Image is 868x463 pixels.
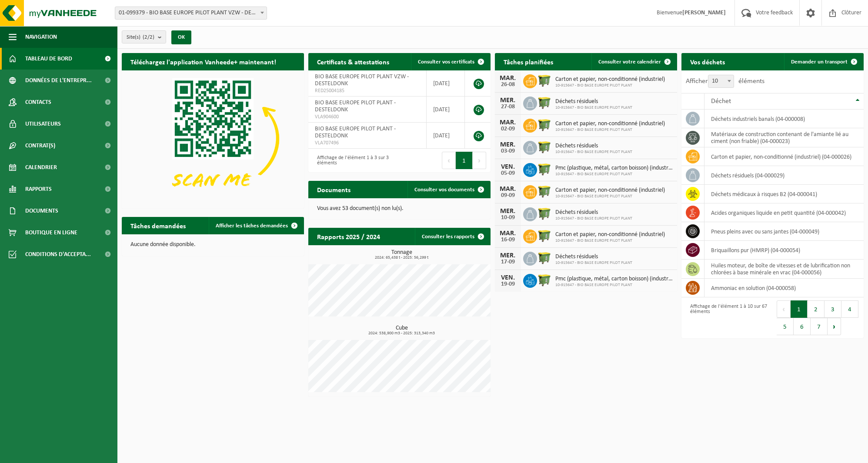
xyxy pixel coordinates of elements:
[784,53,863,70] a: Demander un transport
[704,260,864,279] td: huiles moteur, de boîte de vitesses et de lubrification non chlorées à base minérale en vrac (04-...
[499,148,517,154] div: 03-09
[427,123,465,149] td: [DATE]
[537,184,552,199] img: WB-1100-HPE-GN-50
[499,97,517,104] div: MER.
[591,53,676,70] a: Consulter votre calendrier
[25,48,72,70] span: Tableau de bord
[473,152,486,169] button: Next
[415,228,490,245] a: Consulter les rapports
[791,59,848,65] span: Demander un transport
[704,185,864,203] td: déchets médicaux à risques B2 (04-000041)
[555,276,673,283] span: Pmc (plastique, métal, carton boisson) (industriel)
[25,26,57,48] span: Navigation
[555,127,665,133] span: 10-915647 - BIO BASE EUROPE PILOT PLANT
[25,178,52,200] span: Rapports
[794,318,811,335] button: 6
[808,300,825,318] button: 2
[122,217,194,234] h2: Tâches demandées
[537,228,552,243] img: WB-1100-HPE-GN-50
[216,223,288,229] span: Afficher les tâches demandées
[704,128,864,147] td: matériaux de construction contenant de l'amiante lié au ciment (non friable) (04-000023)
[313,151,395,170] div: Affichage de l'élément 1 à 3 sur 3 éléments
[442,152,456,169] button: Previous
[704,110,864,128] td: déchets industriels banals (04-000008)
[555,283,673,288] span: 10-915647 - BIO BASE EUROPE PILOT PLANT
[115,7,267,19] span: 01-099379 - BIO BASE EUROPE PILOT PLANT VZW - DESTELDONK
[537,273,552,287] img: WB-1100-HPE-GN-50
[25,135,55,157] span: Contrat(s)
[25,157,57,178] span: Calendrier
[499,75,517,82] div: MAR.
[555,165,673,172] span: Pmc (plastique, métal, carton boisson) (industriel)
[308,181,359,198] h2: Documents
[25,70,92,91] span: Données de l'entrepr...
[704,203,864,222] td: acides organiques liquide en petit quantité (04-000042)
[841,300,858,318] button: 4
[555,105,632,110] span: 10-915647 - BIO BASE EUROPE PILOT PLANT
[427,97,465,123] td: [DATE]
[686,78,765,85] label: Afficher éléments
[499,274,517,281] div: VEN.
[499,82,517,88] div: 26-08
[115,7,267,20] span: 01-099379 - BIO BASE EUROPE PILOT PLANT VZW - DESTELDONK
[704,147,864,166] td: carton et papier, non-conditionné (industriel) (04-000026)
[555,120,665,127] span: Carton et papier, non-conditionné (industriel)
[25,91,51,113] span: Contacts
[499,230,517,237] div: MAR.
[555,231,665,238] span: Carton et papier, non-conditionné (industriel)
[122,70,304,207] img: Download de VHEPlus App
[130,242,295,248] p: Aucune donnée disponible.
[598,59,661,65] span: Consulter votre calendrier
[315,113,420,120] span: VLA904600
[313,250,491,260] h3: Tonnage
[315,73,409,87] span: BIO BASE EUROPE PILOT PLANT VZW - DESTELDONK
[499,126,517,132] div: 02-09
[555,209,632,216] span: Déchets résiduels
[686,300,768,336] div: Affichage de l'élément 1 à 10 sur 67 éléments
[171,30,191,44] button: OK
[708,75,734,87] span: 10
[828,318,841,335] button: Next
[499,163,517,170] div: VEN.
[704,279,864,297] td: Ammoniac en solution (04-000058)
[704,166,864,185] td: déchets résiduels (04-000029)
[25,243,91,265] span: Conditions d'accepta...
[681,53,734,70] h2: Vos déchets
[555,172,673,177] span: 10-915647 - BIO BASE EUROPE PILOT PLANT
[122,30,166,43] button: Site(s)(2/2)
[711,98,731,105] span: Déchet
[537,117,552,132] img: WB-1100-HPE-GN-50
[127,31,154,44] span: Site(s)
[499,141,517,148] div: MER.
[555,83,665,88] span: 10-915647 - BIO BASE EUROPE PILOT PLANT
[791,300,808,318] button: 1
[407,181,490,198] a: Consulter vos documents
[418,59,474,65] span: Consulter vos certificats
[25,222,77,243] span: Boutique en ligne
[499,259,517,265] div: 17-09
[555,143,632,150] span: Déchets résiduels
[555,216,632,221] span: 10-915647 - BIO BASE EUROPE PILOT PLANT
[499,170,517,177] div: 05-09
[555,150,632,155] span: 10-915647 - BIO BASE EUROPE PILOT PLANT
[499,104,517,110] div: 27-08
[499,215,517,221] div: 10-09
[456,152,473,169] button: 1
[495,53,562,70] h2: Tâches planifiées
[315,126,396,139] span: BIO BASE EUROPE PILOT PLANT - DESTELDONK
[308,53,398,70] h2: Certificats & attestations
[209,217,303,234] a: Afficher les tâches demandées
[427,70,465,97] td: [DATE]
[555,76,665,83] span: Carton et papier, non-conditionné (industriel)
[499,193,517,199] div: 09-09
[555,253,632,260] span: Déchets résiduels
[499,281,517,287] div: 19-09
[411,53,490,70] a: Consulter vos certificats
[704,222,864,241] td: pneus pleins avec ou sans jantes (04-000049)
[414,187,474,193] span: Consulter vos documents
[499,186,517,193] div: MAR.
[555,194,665,199] span: 10-915647 - BIO BASE EUROPE PILOT PLANT
[313,331,491,336] span: 2024: 538,900 m3 - 2025: 313,340 m3
[537,206,552,221] img: WB-1100-HPE-GN-50
[313,325,491,336] h3: Cube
